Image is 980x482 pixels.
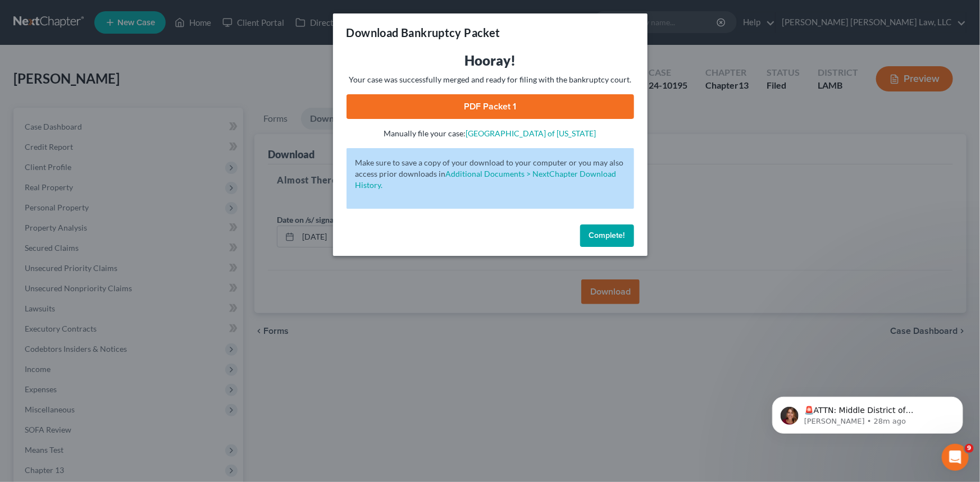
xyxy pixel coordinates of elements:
[589,231,625,240] span: Complete!
[355,157,625,191] p: Make sure to save a copy of your download to your computer or you may also access prior downloads in
[466,128,596,138] a: [GEOGRAPHIC_DATA] of [US_STATE]
[347,25,500,40] h3: Download Bankruptcy Packet
[347,128,634,139] p: Manually file your case:
[580,224,634,247] button: Complete!
[355,169,617,190] a: Additional Documents > NextChapter Download History.
[347,52,634,70] h3: Hooray!
[965,444,974,453] span: 9
[942,444,969,471] iframe: Intercom live chat
[755,373,980,452] iframe: Intercom notifications message
[347,74,634,85] p: Your case was successfully merged and ready for filing with the bankruptcy court.
[347,94,634,119] a: PDF Packet 1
